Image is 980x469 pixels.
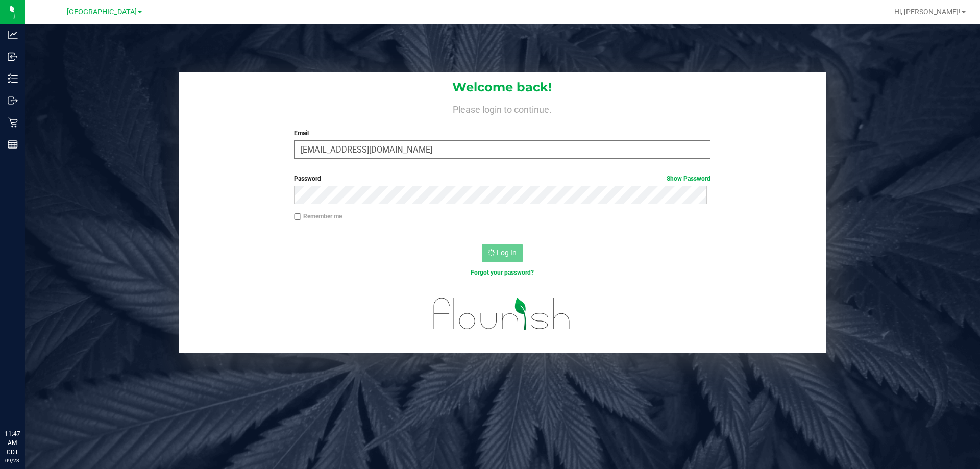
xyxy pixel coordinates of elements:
[294,175,321,182] span: Password
[294,213,301,220] input: Remember me
[471,269,534,276] a: Forgot your password?
[5,429,20,457] p: 11:47 AM CDT
[8,73,18,84] inline-svg: Inventory
[8,30,18,40] inline-svg: Analytics
[67,8,137,16] span: [GEOGRAPHIC_DATA]
[294,212,342,221] label: Remember me
[667,175,710,182] a: Show Password
[8,95,18,106] inline-svg: Outbound
[894,8,961,16] span: Hi, [PERSON_NAME]!
[294,129,710,138] label: Email
[8,117,18,128] inline-svg: Retail
[497,249,517,257] span: Log In
[482,244,523,262] button: Log In
[421,288,583,340] img: flourish_logo.svg
[5,457,20,464] p: 09/23
[179,81,826,94] h1: Welcome back!
[8,139,18,150] inline-svg: Reports
[179,102,826,114] h4: Please login to continue.
[8,52,18,62] inline-svg: Inbound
